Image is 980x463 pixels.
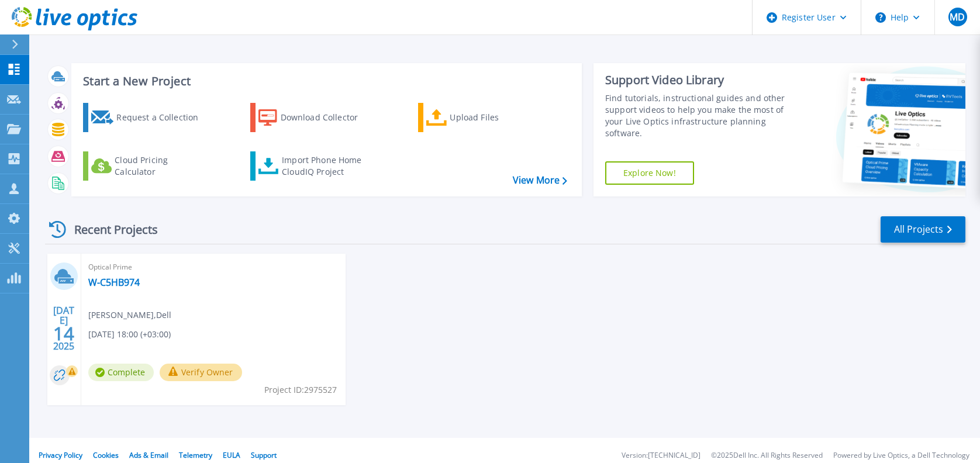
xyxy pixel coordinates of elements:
span: Optical Prime [88,261,339,274]
span: 14 [53,329,74,338]
a: Ads & Email [129,450,168,460]
a: Cookies [93,450,119,460]
span: MD [950,12,965,22]
span: [PERSON_NAME] , Dell [88,309,171,322]
a: All Projects [881,216,965,243]
div: Import Phone Home CloudIQ Project [282,154,373,178]
a: W-C5HB974 [88,277,140,288]
li: Version: [TECHNICAL_ID] [622,452,701,459]
span: [DATE] 18:00 (+03:00) [88,328,171,341]
a: Upload Files [418,103,548,132]
a: Telemetry [179,450,212,460]
span: Project ID: 2975527 [264,383,337,396]
div: Support Video Library [605,72,793,88]
div: Cloud Pricing Calculator [115,154,208,178]
div: Request a Collection [116,106,210,129]
div: Upload Files [450,106,543,129]
a: Download Collector [250,103,381,132]
a: Cloud Pricing Calculator [83,151,213,181]
li: © 2025 Dell Inc. All Rights Reserved [711,452,823,459]
a: Privacy Policy [39,450,82,460]
li: Powered by Live Optics, a Dell Technology [833,452,969,459]
div: Download Collector [281,106,374,129]
div: [DATE] 2025 [53,307,75,350]
a: View More [513,175,567,186]
a: Support [251,450,277,460]
a: Request a Collection [83,103,213,132]
a: EULA [223,450,240,460]
div: Find tutorials, instructional guides and other support videos to help you make the most of your L... [605,92,793,139]
span: Complete [88,364,154,381]
button: Verify Owner [160,364,242,381]
div: Recent Projects [45,215,174,244]
a: Explore Now! [605,161,694,185]
h3: Start a New Project [83,75,567,88]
